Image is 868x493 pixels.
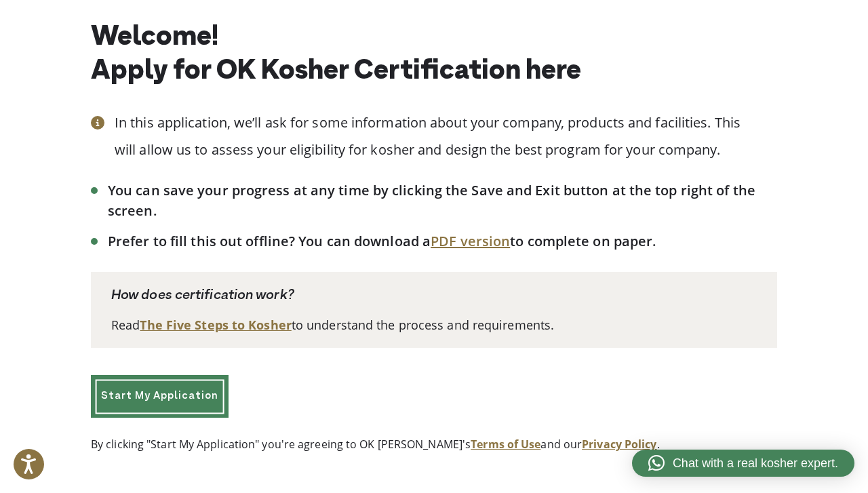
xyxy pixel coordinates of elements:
li: Prefer to fill this out offline? You can download a to complete on paper. [108,231,777,252]
a: The Five Steps to Kosher [140,317,291,333]
li: You can save your progress at any time by clicking the Save and Exit button at the top right of t... [108,180,777,221]
a: Terms of Use [471,437,540,452]
p: By clicking "Start My Application" you're agreeing to OK [PERSON_NAME]'s and our . [91,436,777,452]
a: Chat with a real kosher expert. [632,450,854,477]
p: Read to understand the process and requirements. [111,316,757,334]
p: In this application, we’ll ask for some information about your company, products and facilities. ... [115,109,777,163]
span: Chat with a real kosher expert. [673,454,838,473]
a: Start My Application [91,375,229,418]
a: Privacy Policy [582,437,656,452]
p: How does certification work? [111,285,757,306]
h1: Welcome! Apply for OK Kosher Certification here [91,21,777,89]
a: PDF version [431,232,510,250]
